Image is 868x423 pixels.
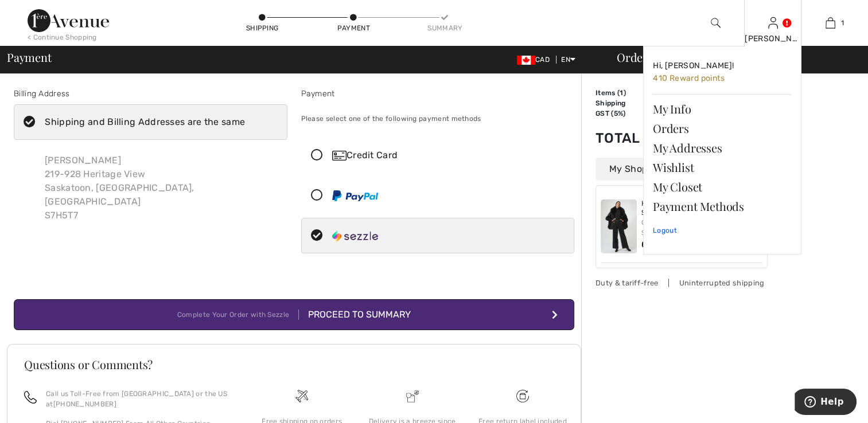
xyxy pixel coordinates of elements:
[7,52,51,63] span: Payment
[768,16,778,30] img: My Info
[595,98,658,108] td: Shipping
[653,56,792,89] a: Hi, [PERSON_NAME]! 410 Reward points
[301,88,575,100] div: Payment
[826,16,835,30] img: My Bag
[332,190,378,201] img: PayPal
[653,73,725,83] span: 410 Reward points
[768,17,778,28] a: Sign In
[620,89,623,97] span: 1
[516,390,529,402] img: Free shipping on orders over $99
[245,23,279,33] div: Shipping
[332,148,566,162] div: Credit Card
[653,197,792,216] a: Payment Methods
[427,23,462,33] div: Summary
[406,390,419,402] img: Delivery is a breeze since we pay the duties!
[28,9,109,32] img: 1ère Avenue
[332,151,347,160] img: Credit Card
[36,144,287,232] div: [PERSON_NAME] 219-928 Heritage View Saskatoon, [GEOGRAPHIC_DATA], [GEOGRAPHIC_DATA] S7H5T7
[295,390,308,402] img: Free shipping on orders over $99
[601,199,637,253] img: High-Waisted Formal Trousers Style 254915
[653,216,792,245] a: Logout
[24,359,564,370] h3: Questions or Comments?
[653,138,792,158] a: My Addresses
[595,88,658,98] td: Items ( )
[517,56,535,65] img: Canadian Dollar
[595,108,658,119] td: GST (5%)
[14,88,287,100] div: Billing Address
[177,310,299,320] div: Complete Your Order with Sezzle
[653,119,792,138] a: Orders
[24,391,37,404] img: call
[711,16,721,30] img: search the website
[301,104,575,133] div: Please select one of the following payment methods
[14,299,574,330] button: Complete Your Order with Sezzle Proceed to Summary
[595,277,768,288] div: Duty & tariff-free | Uninterrupted shipping
[332,230,378,242] img: Sezzle
[517,56,554,64] span: CAD
[745,33,801,45] div: [PERSON_NAME]
[45,115,245,129] div: Shipping and Billing Addresses are the same
[795,389,857,417] iframe: Opens a widget where you can find more information
[653,61,734,70] span: Hi, [PERSON_NAME]!
[46,389,233,409] p: Call us Toll-Free from [GEOGRAPHIC_DATA] or the US at
[595,119,658,158] td: Total
[53,400,116,408] a: [PHONE_NUMBER]
[653,177,792,197] a: My Closet
[28,32,97,42] div: < Continue Shopping
[299,308,411,322] div: Proceed to Summary
[802,16,858,30] a: 1
[561,56,575,64] span: EN
[653,158,792,177] a: Wishlist
[653,99,792,119] a: My Info
[603,52,861,63] div: Order Summary
[841,18,844,28] span: 1
[595,158,768,181] div: My Shopping Bag (1 Item)
[336,23,371,33] div: Payment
